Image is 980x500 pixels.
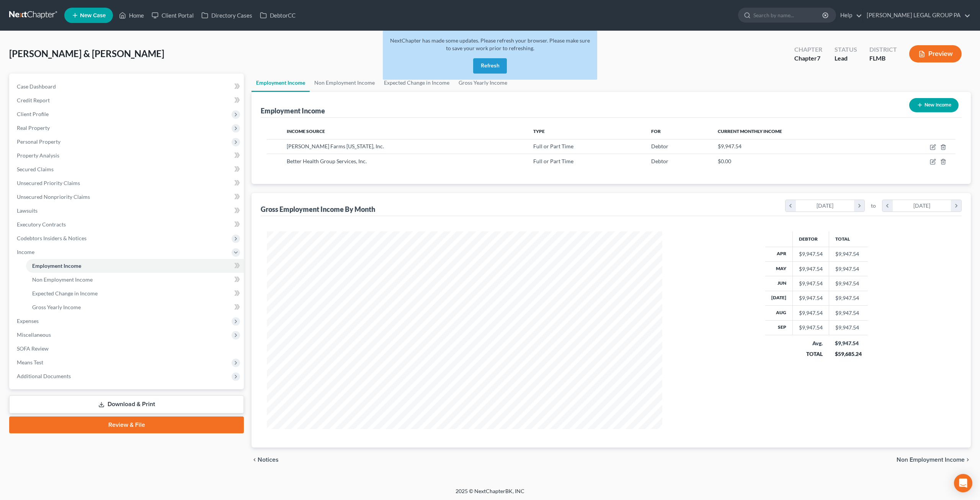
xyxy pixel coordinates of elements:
[310,74,379,92] a: Non Employment Income
[9,395,244,413] a: Download & Print
[854,200,864,211] i: chevron_right
[261,106,325,115] div: Employment Income
[26,259,244,273] a: Employment Income
[792,231,829,247] th: Debtor
[817,54,820,62] span: 7
[252,74,310,92] a: Employment Income
[954,474,972,492] div: Open Intercom Messenger
[796,200,854,211] div: [DATE]
[17,359,43,366] span: Means Test
[871,202,876,210] span: to
[533,143,573,149] span: Full or Part Time
[718,143,742,149] span: $9,947.54
[794,45,822,54] div: Chapter
[261,205,375,214] div: Gross Employment Income By Month
[17,345,49,352] span: SOFA Review
[17,166,54,172] span: Secured Claims
[835,45,857,54] div: Status
[893,200,951,211] div: [DATE]
[11,80,244,93] a: Case Dashboard
[32,304,81,310] span: Gross Yearly Income
[829,320,868,335] td: $9,947.54
[835,54,857,63] div: Lead
[836,8,862,22] a: Help
[17,97,50,103] span: Credit Report
[198,8,256,22] a: Directory Cases
[869,54,897,63] div: FLMB
[533,128,545,134] span: Type
[799,250,823,258] div: $9,947.54
[473,58,507,74] button: Refresh
[17,125,50,131] span: Real Property
[909,98,959,112] button: New Income
[11,93,244,107] a: Credit Report
[829,247,868,261] td: $9,947.54
[897,457,965,463] span: Non Employment Income
[80,13,106,18] span: New Case
[9,416,244,433] a: Review & File
[765,261,793,276] th: May
[17,138,60,145] span: Personal Property
[651,128,661,134] span: For
[287,158,367,164] span: Better Health Group Services, Inc.
[17,152,59,159] span: Property Analysis
[252,457,279,463] button: chevron_left Notices
[882,200,893,211] i: chevron_left
[252,457,258,463] i: chevron_left
[835,339,862,347] div: $9,947.54
[829,276,868,291] td: $9,947.54
[256,8,299,22] a: DebtorCC
[17,83,56,90] span: Case Dashboard
[17,331,51,338] span: Miscellaneous
[765,291,793,305] th: [DATE]
[718,128,782,134] span: Current Monthly Income
[794,54,822,63] div: Chapter
[765,306,793,320] th: Aug
[829,261,868,276] td: $9,947.54
[765,320,793,335] th: Sep
[390,37,590,51] span: NextChapter has made some updates. Please refresh your browser. Please make sure to save your wor...
[651,143,668,149] span: Debtor
[258,457,279,463] span: Notices
[17,373,71,379] span: Additional Documents
[11,190,244,204] a: Unsecured Nonpriority Claims
[835,350,862,358] div: $59,685.24
[799,294,823,302] div: $9,947.54
[951,200,961,211] i: chevron_right
[863,8,970,22] a: [PERSON_NAME] LEGAL GROUP PA
[799,339,823,347] div: Avg.
[765,276,793,291] th: Jun
[32,262,81,269] span: Employment Income
[869,45,897,54] div: District
[26,287,244,300] a: Expected Change in Income
[17,249,34,255] span: Income
[829,306,868,320] td: $9,947.54
[829,291,868,305] td: $9,947.54
[799,280,823,287] div: $9,947.54
[17,193,90,200] span: Unsecured Nonpriority Claims
[11,342,244,356] a: SOFA Review
[9,48,164,59] span: [PERSON_NAME] & [PERSON_NAME]
[17,111,49,117] span: Client Profile
[799,309,823,317] div: $9,947.54
[379,74,454,92] a: Expected Change in Income
[287,128,325,134] span: Income Source
[17,221,66,228] span: Executory Contracts
[115,8,148,22] a: Home
[11,218,244,231] a: Executory Contracts
[11,204,244,218] a: Lawsuits
[17,235,87,241] span: Codebtors Insiders & Notices
[799,265,823,273] div: $9,947.54
[17,180,80,186] span: Unsecured Priority Claims
[533,158,573,164] span: Full or Part Time
[26,300,244,314] a: Gross Yearly Income
[148,8,198,22] a: Client Portal
[26,273,244,287] a: Non Employment Income
[11,149,244,162] a: Property Analysis
[718,158,731,164] span: $0.00
[799,324,823,331] div: $9,947.54
[799,350,823,358] div: TOTAL
[786,200,796,211] i: chevron_left
[11,162,244,176] a: Secured Claims
[753,8,823,22] input: Search by name...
